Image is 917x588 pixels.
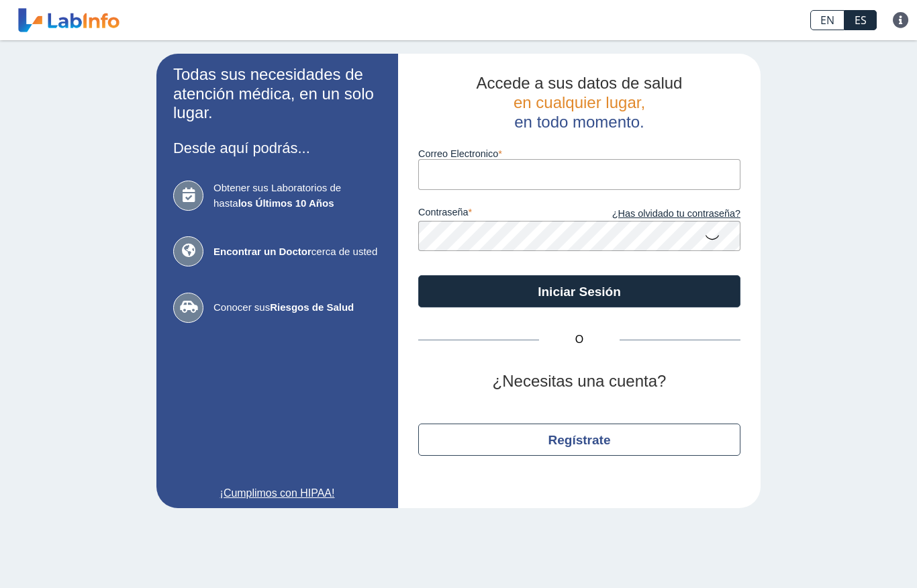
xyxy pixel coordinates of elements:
[213,246,311,257] b: Encontrar un Doctor
[173,65,381,123] h2: Todas sus necesidades de atención médica, en un solo lugar.
[173,140,381,156] h3: Desde aquí podrás...
[418,148,740,159] label: Correo Electronico
[418,275,740,307] button: Iniciar Sesión
[270,301,354,313] b: Riesgos de Salud
[539,332,620,348] span: O
[173,485,381,501] a: ¡Cumplimos con HIPAA!
[238,197,334,209] b: los Últimos 10 Años
[477,74,683,92] span: Accede a sus datos de salud
[213,181,381,211] span: Obtener sus Laboratorios de hasta
[514,93,645,111] span: en cualquier lugar,
[810,10,844,30] a: EN
[844,10,877,30] a: ES
[213,244,381,260] span: cerca de usted
[213,300,381,315] span: Conocer sus
[418,424,740,456] button: Regístrate
[418,207,579,222] label: contraseña
[514,113,644,131] span: en todo momento.
[579,207,740,222] a: ¿Has olvidado tu contraseña?
[418,372,740,391] h2: ¿Necesitas una cuenta?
